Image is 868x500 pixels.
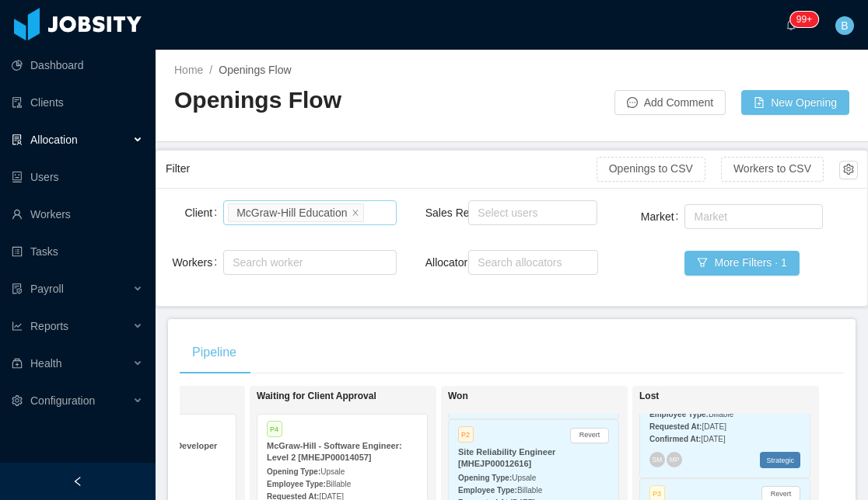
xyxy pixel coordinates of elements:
div: Filter [166,155,597,183]
div: Search allocators [478,255,582,270]
span: B [841,16,848,35]
strong: Opening Type: [458,474,512,482]
span: Payroll [30,283,64,295]
a: Home [174,64,203,76]
label: Allocator [425,256,478,269]
input: Client [367,203,376,222]
span: P2 [458,426,474,443]
span: / [209,64,212,76]
a: icon: userWorkers [12,199,143,230]
i: icon: close [352,208,359,217]
span: Billable [326,480,351,488]
strong: Opening Type: [267,467,320,476]
span: P4 [267,421,282,437]
a: icon: auditClients [12,87,143,118]
strong: Employee Type: [458,486,517,495]
input: Workers [228,253,236,272]
a: icon: robotUsers [12,161,143,193]
strong: McGraw-Hill - Software Engineer: Level 2 [MHEJP00014057] [267,441,402,462]
button: icon: file-addNew Opening [741,90,849,115]
label: Sales Rep [425,207,486,219]
i: icon: bell [786,19,796,30]
span: Health [30,357,61,370]
strong: Site Reliability Engineer [MHEJP00012616] [458,447,555,468]
span: [DATE] [701,435,725,443]
input: Market [689,207,698,226]
span: [DATE] [702,422,726,431]
a: icon: pie-chartDashboard [12,50,143,81]
h1: Lost [639,391,857,402]
i: icon: setting [12,395,23,406]
strong: Employee Type: [649,410,709,418]
div: Select users [478,205,580,220]
div: Market [694,209,807,224]
strong: Employee Type: [267,480,326,488]
button: Revert [570,428,609,443]
li: McGraw-Hill Education [228,203,363,222]
i: icon: solution [12,134,23,145]
label: Workers [172,256,223,269]
input: Allocator [473,253,481,272]
span: Allocation [30,134,78,146]
div: McGraw-Hill Education [236,204,347,221]
button: icon: setting [839,161,858,179]
h2: Openings Flow [174,85,512,116]
span: Billable [517,486,542,495]
i: icon: medicine-box [12,358,23,369]
div: Search worker [233,255,373,270]
strong: Requested At: [649,422,702,431]
button: Workers to CSV [721,157,824,182]
button: Openings to CSV [597,157,705,182]
button: icon: messageAdd Comment [614,90,726,115]
h1: Won [448,391,666,402]
i: icon: line-chart [12,321,23,332]
span: MP [670,456,679,463]
input: Sales Rep [473,203,481,222]
span: Upsale [320,467,345,476]
label: Market [641,210,685,223]
i: icon: file-protect [12,283,23,294]
span: Billable [709,410,733,418]
span: Strategic [760,452,800,468]
span: SM [653,456,662,463]
a: icon: profileTasks [12,236,143,267]
sup: 245 [790,12,818,27]
span: Openings Flow [219,64,291,76]
h1: Waiting for Client Approval [257,391,474,402]
div: Pipeline [180,331,249,374]
button: icon: filterMore Filters · 1 [684,251,799,276]
span: Reports [30,320,68,332]
span: Configuration [30,394,95,407]
label: Client [184,207,223,219]
span: Upsale [512,474,536,482]
strong: Confirmed At: [649,435,701,443]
